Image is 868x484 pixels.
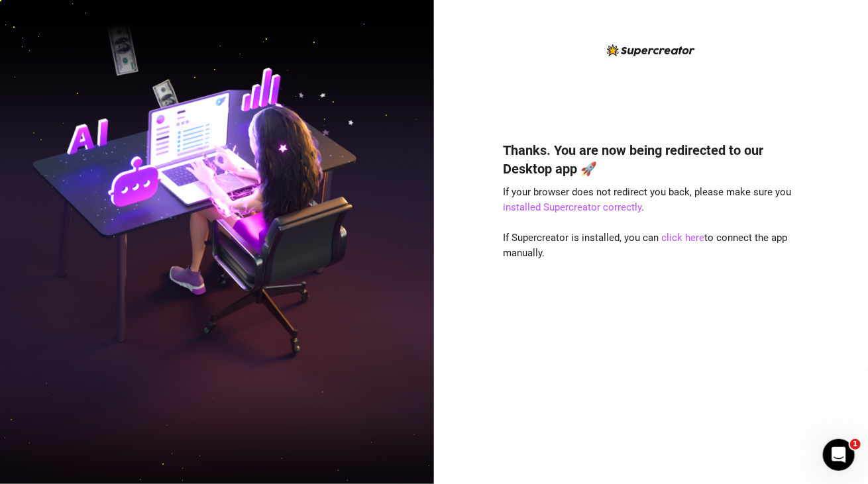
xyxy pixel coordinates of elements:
span: If your browser does not redirect you back, please make sure you . [504,186,792,214]
h4: Thanks. You are now being redirected to our Desktop app 🚀 [504,141,799,178]
span: 1 [850,439,861,450]
a: installed Supercreator correctly [504,201,642,213]
a: click here [662,232,705,244]
iframe: Intercom live chat [823,439,855,471]
img: logo-BBDzfeDw.svg [607,44,695,56]
span: If Supercreator is installed, you can to connect the app manually. [504,232,788,260]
